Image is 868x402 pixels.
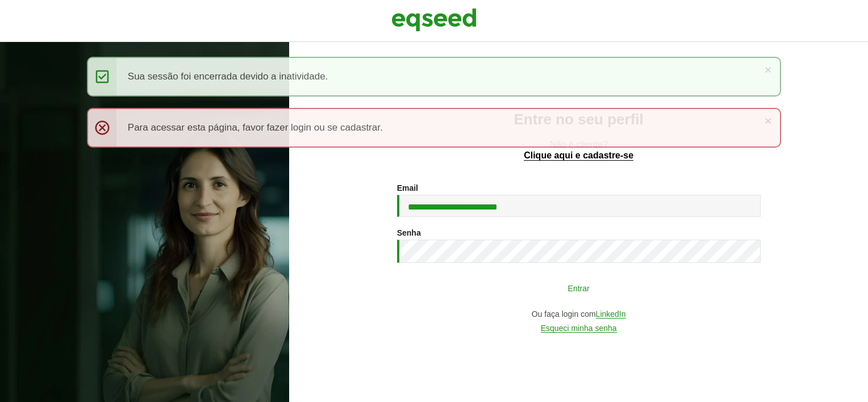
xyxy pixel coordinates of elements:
a: × [765,115,771,127]
div: Ou faça login com [397,310,761,319]
a: × [765,64,771,76]
div: Para acessar esta página, favor fazer login ou se cadastrar. [87,108,781,148]
label: Email [397,184,418,192]
a: LinkedIn [596,310,626,319]
img: EqSeed Logo [391,6,477,34]
label: Senha [397,229,421,237]
button: Entrar [431,277,727,299]
a: Esqueci minha senha [541,324,617,333]
div: Sua sessão foi encerrada devido a inatividade. [87,57,781,97]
